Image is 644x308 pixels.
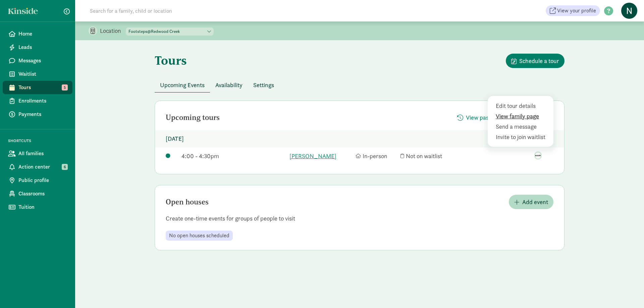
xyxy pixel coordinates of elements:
[496,132,548,141] div: Invite to join waitlist
[18,163,67,171] span: Action center
[18,110,67,118] span: Payments
[160,80,205,89] span: Upcoming Events
[166,114,220,122] h2: Upcoming tours
[400,151,463,161] div: Not on waitlist
[18,30,67,38] span: Home
[155,130,564,147] p: [DATE]
[166,198,209,206] h2: Open houses
[496,112,548,121] div: View family page
[509,195,553,209] button: Add event
[3,27,72,41] a: Home
[496,122,548,131] div: Send a message
[155,54,187,67] h1: Tours
[3,160,72,174] a: Action center 6
[155,214,564,223] p: Create one-time events for groups of people to visit
[86,4,274,17] input: Search for a family, child or location
[519,56,559,65] span: Schedule a tour
[215,80,243,89] span: Availability
[3,81,72,94] a: Tours 5
[62,84,68,90] span: 5
[3,108,72,121] a: Payments
[3,67,72,81] a: Waitlist
[18,57,67,65] span: Messages
[546,5,600,16] a: View your profile
[18,70,67,78] span: Waitlist
[18,176,67,184] span: Public profile
[248,78,279,92] button: Settings
[100,27,126,35] p: Location
[62,164,68,170] span: 6
[18,83,67,91] span: Tours
[557,7,596,15] span: View your profile
[3,41,72,54] a: Leads
[18,43,67,51] span: Leads
[210,78,248,92] button: Availability
[3,200,72,214] a: Tuition
[3,54,72,67] a: Messages
[289,151,352,161] a: [PERSON_NAME]
[18,203,67,211] span: Tuition
[506,54,565,68] button: Schedule a tour
[496,101,548,110] div: Edit tour details
[3,187,72,200] a: Classrooms
[3,174,72,187] a: Public profile
[3,94,72,108] a: Enrollments
[155,78,210,92] button: Upcoming Events
[253,80,274,89] span: Settings
[181,151,286,161] div: 4:00 - 4:30pm
[18,190,67,198] span: Classrooms
[169,233,229,239] span: No open houses scheduled
[18,97,67,105] span: Enrollments
[356,151,397,161] div: In-person
[522,197,548,206] span: Add event
[466,113,505,122] span: View past tours
[452,114,511,122] a: View past tours
[610,276,644,308] iframe: Chat Widget
[452,110,511,125] button: View past tours
[18,149,67,158] span: All families
[3,147,72,160] a: All families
